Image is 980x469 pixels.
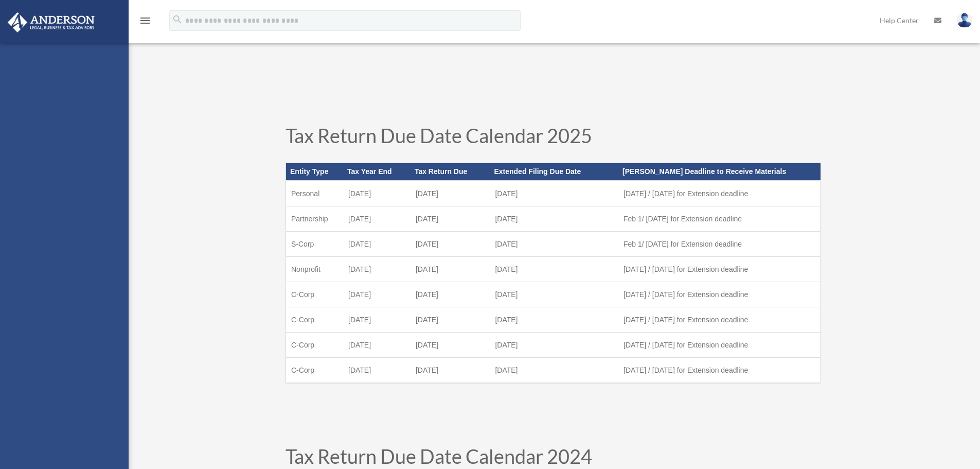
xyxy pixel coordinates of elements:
td: [DATE] [411,333,490,358]
td: C-Corp [286,282,344,307]
a: menu [139,18,151,27]
td: [DATE] [490,232,618,257]
td: [DATE] [343,206,411,232]
img: User Pic [957,13,972,28]
td: [DATE] / [DATE] for Extension deadline [618,181,820,206]
th: Tax Year End [343,163,411,181]
td: [DATE] [343,257,411,282]
td: Feb 1/ [DATE] for Extension deadline [618,206,820,232]
i: search [172,14,183,25]
td: [DATE] [490,206,618,232]
th: Extended Filing Due Date [490,163,618,181]
th: Entity Type [286,163,344,181]
th: Tax Return Due [411,163,490,181]
td: Feb 1/ [DATE] for Extension deadline [618,232,820,257]
td: [DATE] [343,333,411,358]
h1: Tax Return Due Date Calendar 2025 [286,126,821,150]
td: [DATE] [343,307,411,333]
td: S-Corp [286,232,344,257]
td: [DATE] [411,257,490,282]
td: [DATE] [343,232,411,257]
td: [DATE] [343,358,411,384]
td: [DATE] [411,232,490,257]
td: [DATE] [490,333,618,358]
td: [DATE] [490,307,618,333]
td: Personal [286,181,344,206]
td: [DATE] / [DATE] for Extension deadline [618,282,820,307]
td: [DATE] / [DATE] for Extension deadline [618,307,820,333]
td: [DATE] [411,358,490,384]
td: Partnership [286,206,344,232]
i: menu [139,14,151,27]
td: [DATE] / [DATE] for Extension deadline [618,333,820,358]
td: [DATE] / [DATE] for Extension deadline [618,257,820,282]
td: [DATE] [343,282,411,307]
td: Nonprofit [286,257,344,282]
td: C-Corp [286,333,344,358]
td: [DATE] [411,181,490,206]
td: [DATE] [490,257,618,282]
img: Anderson Advisors Platinum Portal [5,12,98,32]
td: [DATE] [343,181,411,206]
td: [DATE] [490,358,618,384]
th: [PERSON_NAME] Deadline to Receive Materials [618,163,820,181]
td: [DATE] / [DATE] for Extension deadline [618,358,820,384]
td: [DATE] [490,282,618,307]
td: [DATE] [490,181,618,206]
td: [DATE] [411,307,490,333]
td: [DATE] [411,282,490,307]
td: C-Corp [286,307,344,333]
td: C-Corp [286,358,344,384]
td: [DATE] [411,206,490,232]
